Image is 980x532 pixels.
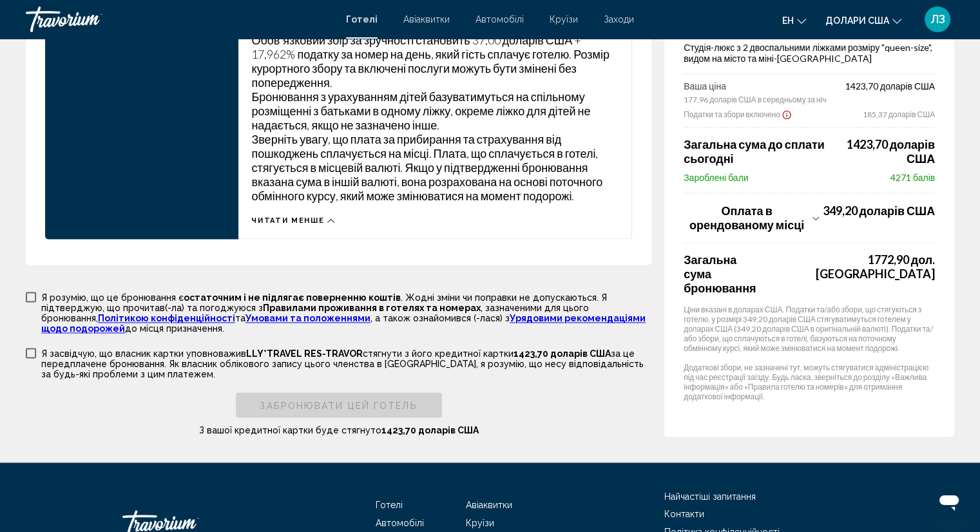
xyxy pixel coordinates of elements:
a: Круїзи [550,14,578,24]
font: Загальна сума до сплати сьогодні [684,137,825,166]
font: 1423,70 доларів США [514,348,611,359]
a: Умовами та положеннями [245,313,370,323]
font: Оплата в орендованому місці [689,204,804,232]
font: 4271 балів [890,172,935,183]
font: ЛЗ [930,12,945,26]
a: Готелі [346,14,378,24]
font: Я засвідчую, що власник картки уповноважив [41,348,246,359]
button: Показати застереження щодо податків та зборів [782,108,792,120]
button: Читати менше [251,216,334,225]
font: Ваша ціна [684,81,726,91]
button: Змінити мову [782,11,806,30]
font: 1772,90 дол. [GEOGRAPHIC_DATA] [816,252,935,281]
font: Додаткові збори, не зазначені тут, можуть стягуватися адміністрацією під час реєстрації заїзду. Б... [684,363,928,401]
font: Правилами проживання в готелях та номерах [263,303,481,313]
font: 185,37 доларів США [863,109,935,119]
a: Автомобілі [376,517,424,527]
font: Зверніть увагу, що плата за прибирання та страхування від пошкоджень сплачується на місці. Плата,... [251,132,602,203]
font: стягнути з його кредитної картки [363,348,514,359]
a: Політикою конфіденційності [98,313,235,323]
font: Читати менше [251,216,324,225]
font: до місця призначення. [125,323,224,334]
a: Авіаквитки [466,500,512,510]
a: Найчастіші запитання [664,491,756,502]
button: Змінити валюту [825,11,901,30]
button: Показати розподіл податків та зборів [684,108,792,120]
font: ен [782,15,794,26]
font: остаточним і не підлягає поверненню коштів [184,292,401,303]
font: Ціни вказані в доларах США. Податки та/або збори, що стягуються з готелю, у розмірі 349,20 доларі... [684,305,932,353]
font: Забронювати цей готель [260,401,417,411]
font: Студія-люкс з 2 двоспальними ліжками розміру "queen-size", видом на місто та міні-[GEOGRAPHIC_DATA] [684,42,932,64]
font: Обов'язковий збір за зручності становить 37,00 доларів США + 17,962% податку за номер на день, як... [251,33,609,90]
font: 1423,70 доларів США [845,81,935,91]
font: за це передплачене бронювання. Як власник облікового запису цього членства в [GEOGRAPHIC_DATA], я... [41,348,644,379]
font: LLY*TRAVEL RES-TRAVOR [246,348,363,359]
a: Автомобілі [476,14,524,24]
font: Бронювання з урахуванням дітей базуватимуться на спільному розміщенні з батьками в одному ліжку, ... [251,90,590,132]
iframe: Кнопка для запуску вікна повідомлень [928,480,970,522]
font: . Жодні зміни чи поправки не допускаються. Я підтверджую, що прочитав(-ла) та погоджуюся з [41,292,607,313]
button: Показати розподіл податків та зборів [684,203,819,233]
font: 177,96 доларів США в середньому за ніч [684,95,826,104]
font: Долари США [825,15,889,26]
a: Заходи [604,14,634,24]
a: Круїзи [466,517,494,527]
font: та [235,313,245,323]
a: Готелі [376,500,403,510]
a: Авіаквитки [403,14,450,24]
font: З вашої кредитної картки буде стягнуто [199,425,381,435]
font: Я розумію, що це бронювання є [41,292,184,303]
font: 349,20 доларів США [822,204,935,218]
a: Урядовими рекомендаціями щодо подорожей [41,313,646,334]
a: Контакти [664,509,704,519]
font: Загальна сума бронювання [684,252,756,295]
a: Траворіум [26,6,333,32]
button: Забронювати цей готель [236,392,442,417]
font: , зазначеними для цього бронювання, [41,303,589,323]
font: , а також ознайомився (-лася) з [370,313,510,323]
font: 1423,70 доларів США [381,425,479,435]
button: Меню користувача [921,6,954,33]
font: Податки та збори включено [684,109,780,119]
font: Зароблені бали [684,172,748,183]
font: 1423,70 доларів США [847,137,935,166]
